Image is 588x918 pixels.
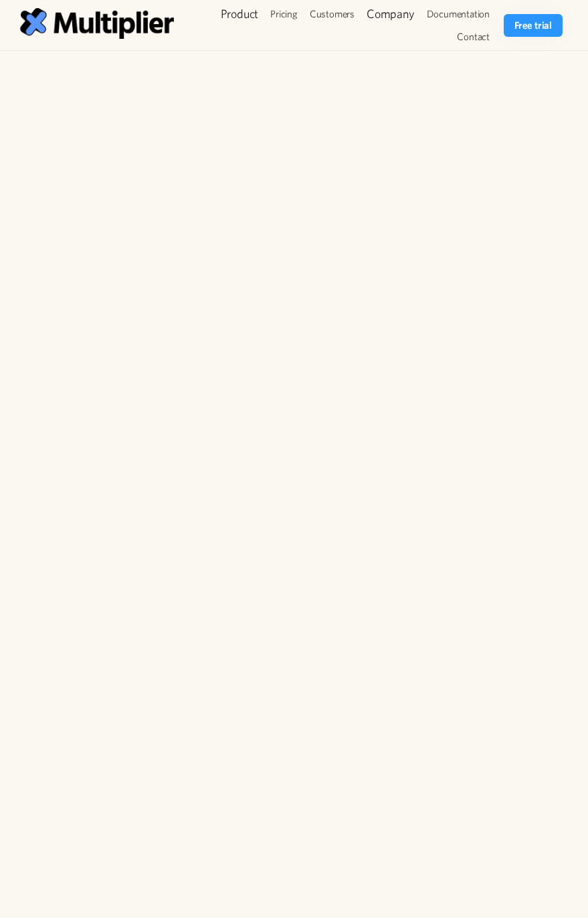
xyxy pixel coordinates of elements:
a: Pricing [264,3,304,25]
div: Company [361,3,421,25]
div: Product [221,6,259,22]
div: Product [215,3,265,25]
a: Free trial [504,14,563,37]
a: Contact [451,25,496,48]
a: Documentation [421,3,496,25]
a: Customers [304,3,361,25]
div: Company [367,6,415,22]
